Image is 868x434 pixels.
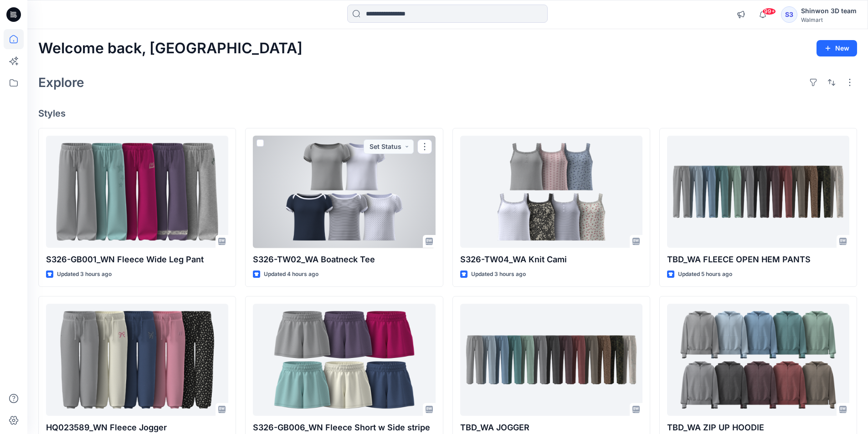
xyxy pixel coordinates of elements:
div: Walmart [801,16,857,23]
a: S326-TW02_WA Boatneck Tee [253,136,435,248]
button: New [817,40,857,56]
p: S326-GB006_WN Fleece Short w Side stripe [253,421,435,434]
p: S326-GB001_WN Fleece Wide Leg Pant [46,253,228,266]
p: HQ023589_WN Fleece Jogger [46,421,228,434]
a: TBD_WA JOGGER [460,304,642,416]
p: Updated 5 hours ago [678,270,732,279]
a: HQ023589_WN Fleece Jogger [46,304,228,416]
h2: Welcome back, [GEOGRAPHIC_DATA] [38,40,303,57]
a: TBD_WA ZIP UP HOODIE [667,304,849,416]
p: TBD_WA FLEECE OPEN HEM PANTS [667,253,849,266]
a: S326-GB001_WN Fleece Wide Leg Pant [46,136,228,248]
p: TBD_WA JOGGER [460,421,642,434]
a: S326-GB006_WN Fleece Short w Side stripe [253,304,435,416]
a: S326-TW04_WA Knit Cami [460,136,642,248]
p: S326-TW04_WA Knit Cami [460,253,642,266]
h2: Explore [38,75,84,90]
p: Updated 3 hours ago [471,270,526,279]
a: TBD_WA FLEECE OPEN HEM PANTS [667,136,849,248]
h4: Styles [38,108,857,119]
p: Updated 4 hours ago [264,270,318,279]
p: Updated 3 hours ago [57,270,112,279]
p: S326-TW02_WA Boatneck Tee [253,253,435,266]
span: 99+ [762,8,776,15]
p: TBD_WA ZIP UP HOODIE [667,421,849,434]
div: S3 [781,6,797,23]
div: Shinwon 3D team [801,5,857,16]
